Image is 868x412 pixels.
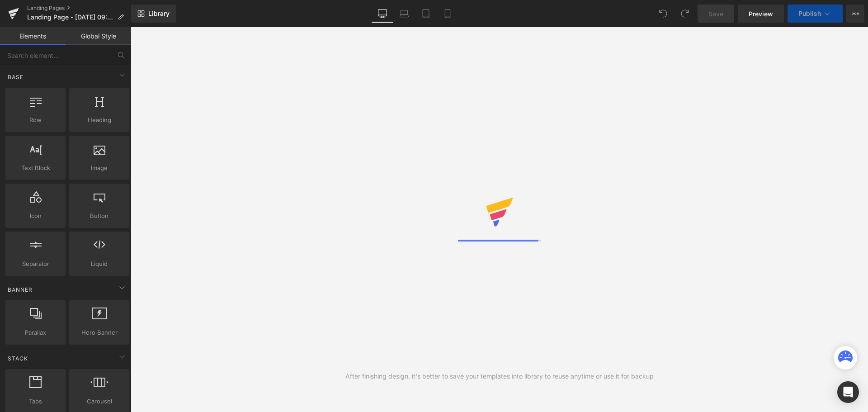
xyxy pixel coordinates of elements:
button: More [846,5,864,23]
span: Tabs [8,397,63,406]
a: Landing Pages [27,5,131,12]
a: Laptop [393,5,415,23]
span: Hero Banner [72,328,127,337]
a: Tablet [415,5,437,23]
span: Text Block [8,163,63,173]
span: Carousel [72,397,127,406]
span: Landing Page - [DATE] 09:02:25 [27,14,114,21]
span: Row [8,115,63,125]
span: Button [72,211,127,221]
div: After finishing design, it's better to save your templates into library to reuse anytime or use i... [345,371,654,381]
a: New Library [131,5,176,23]
button: Undo [654,5,672,23]
div: Open Intercom Messenger [837,381,859,403]
a: Global Style [66,27,131,45]
span: Parallax [8,328,63,337]
span: Publish [798,10,821,17]
button: Redo [676,5,694,23]
span: Base [7,73,24,81]
span: Stack [7,354,29,363]
span: Icon [8,211,63,221]
a: Preview [738,5,784,23]
a: Mobile [437,5,458,23]
span: Banner [7,285,33,294]
span: Library [148,9,170,18]
button: Publish [788,5,843,23]
span: Heading [72,115,127,125]
span: Save [708,9,723,19]
span: Separator [8,259,63,269]
span: Liquid [72,259,127,269]
a: Desktop [372,5,393,23]
span: Image [72,163,127,173]
span: Preview [749,9,773,19]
